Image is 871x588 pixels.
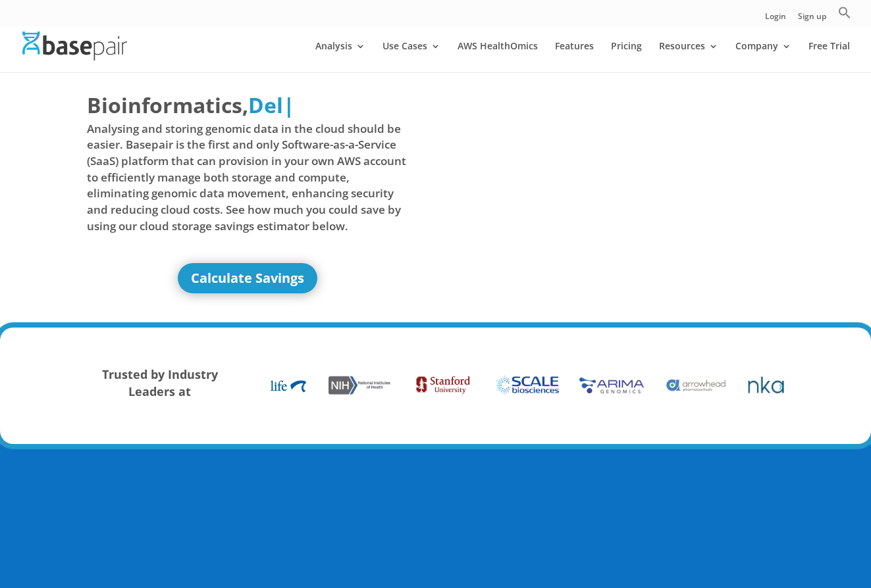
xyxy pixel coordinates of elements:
a: Use Cases [383,41,440,72]
a: Pricing [611,41,642,72]
span: Del [248,91,283,119]
a: AWS HealthOmics [458,41,538,72]
span: Bioinformatics, [87,90,248,120]
span: Analysing and storing genomic data in the cloud should be easier. Basepair is the first and only ... [87,121,408,234]
svg: Search [838,6,851,19]
a: Company [735,41,791,72]
a: Analysis [315,41,365,72]
a: Resources [659,41,718,72]
iframe: Basepair - NGS Analysis Simplified [445,90,766,270]
a: Sign up [798,12,826,26]
a: Login [765,12,786,26]
span: | [283,91,295,119]
strong: Trusted by Industry Leaders at [102,366,218,399]
a: Free Trial [808,41,850,72]
a: Features [555,41,594,72]
a: Search Icon Link [838,6,851,26]
img: Basepair [22,32,127,60]
a: Calculate Savings [178,263,317,293]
